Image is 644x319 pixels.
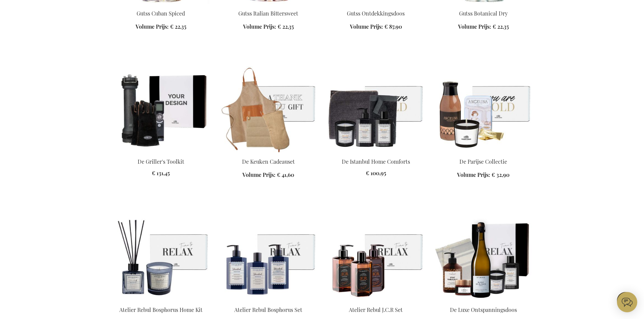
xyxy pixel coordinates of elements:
a: Gutss Cuban Spiced [137,10,185,17]
img: Atelier Rebul Bosphorus Home Kit [113,206,209,300]
span: € 87,90 [384,23,402,30]
img: The Parisian Collection [435,58,532,152]
span: Volume Prijs: [457,171,490,178]
a: Atelier Rebul J.C.R Set [328,298,424,304]
a: Volume Prijs: € 32,90 [457,171,509,179]
img: The Istanbul Home Comforts [328,58,424,152]
span: € 100,95 [366,169,386,177]
img: The Kitchen Gift Set [220,58,317,152]
a: Volume Prijs: € 41,60 [242,171,294,179]
a: The Istanbul Home Comforts [328,150,424,156]
img: De Griller's Toolkit [113,58,209,152]
iframe: belco-activator-frame [617,292,637,312]
a: Atelier Rebul Bosphorus Set [234,306,302,313]
a: Atelier Rebul Bosphorus Home Kit [113,298,209,304]
span: € 22,35 [170,23,186,30]
a: De Keuken Cadeauset [242,158,295,165]
span: € 22,35 [493,23,509,30]
a: Volume Prijs: € 87,90 [350,23,402,31]
a: Atelier Rebul Bosphorus Home Kit [119,306,202,313]
a: Gutss Italian Bittersweet [220,1,317,8]
a: Volume Prijs: € 22,35 [136,23,186,31]
span: € 32,90 [492,171,509,178]
img: Atelier Rebul J.C.R Set [328,206,424,300]
a: The Kitchen Gift Set [220,150,317,156]
a: De Luxe Ontspanningsdoos [450,306,517,313]
a: Gutss Ontdekkingsdoos [328,1,424,8]
a: Gutss Italian Bittersweet [238,10,298,17]
img: De Luxe Ontspanningsdoos [435,206,532,300]
span: Volume Prijs: [242,171,276,178]
a: Gutss Botanical Dry [459,10,508,17]
a: Gutss Ontdekkingsdoos [347,10,405,17]
img: Atelier Rebul Bosphorus Set [220,206,317,300]
a: De Luxe Ontspanningsdoos [435,298,532,304]
span: Volume Prijs: [350,23,383,30]
a: Atelier Rebul J.C.R Set [349,306,403,313]
a: Atelier Rebul Bosphorus Set [220,298,317,304]
a: Volume Prijs: € 22,35 [458,23,509,31]
a: Volume Prijs: € 22,35 [243,23,294,31]
a: Gutss Cuban Spiced [113,1,209,8]
a: De Istanbul Home Comforts [342,158,410,165]
span: Volume Prijs: [136,23,169,30]
a: The Parisian Collection [435,150,532,156]
a: Gutss Botanical Dry [435,1,532,8]
span: € 22,35 [278,23,294,30]
a: De Parijse Collectie [459,158,507,165]
span: Volume Prijs: [243,23,276,30]
span: € 41,60 [277,171,294,178]
span: Volume Prijs: [458,23,491,30]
